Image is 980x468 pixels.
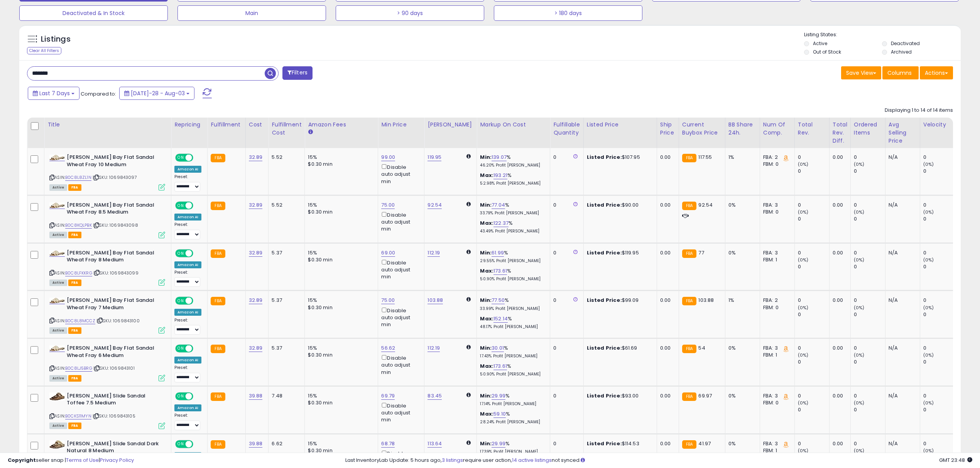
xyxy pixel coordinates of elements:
[427,121,473,129] div: [PERSON_NAME]
[67,249,161,266] b: [PERSON_NAME] Bay Flat Sandal Wheat Fray 8 Medium
[68,184,81,191] span: FBA
[833,297,845,304] div: 0.00
[480,268,544,282] div: %
[493,362,507,370] a: 173.61
[480,154,544,168] div: %
[587,154,651,161] div: $107.95
[763,256,789,263] div: FBM: 1
[728,249,754,256] div: 0%
[854,121,882,137] div: Ordered Items
[249,249,263,257] a: 32.89
[480,249,492,256] b: Min:
[480,219,493,227] b: Max:
[553,202,577,209] div: 0
[308,154,372,161] div: 15%
[587,153,622,161] b: Listed Price:
[381,249,395,257] a: 69.00
[493,410,506,418] a: 59.10
[174,309,201,316] div: Amazon AI
[93,174,137,180] span: | SKU: 1069843097
[249,296,263,304] a: 32.89
[192,345,204,352] span: OFF
[854,257,865,263] small: (0%)
[249,392,263,400] a: 39.88
[65,365,92,372] a: B0C8LJ5BRG
[272,249,299,256] div: 5.37
[480,121,547,129] div: Markup on Cost
[49,250,65,256] img: 316LZJ3+OML._SL40_.jpg
[854,359,885,365] div: 0
[176,155,186,161] span: ON
[854,345,885,352] div: 0
[492,153,507,161] a: 139.07
[308,297,372,304] div: 15%
[923,263,955,270] div: 0
[682,249,696,258] small: FBA
[480,181,544,186] p: 52.98% Profit [PERSON_NAME]
[211,345,225,353] small: FBA
[698,392,712,399] span: 69.97
[923,297,955,304] div: 0
[923,154,955,161] div: 0
[587,345,651,352] div: $61.69
[480,362,493,370] b: Max:
[381,153,395,161] a: 99.00
[211,297,225,305] small: FBA
[553,249,577,256] div: 0
[67,202,161,218] b: [PERSON_NAME] Bay Flat Sandal Wheat Fray 8.5 Medium
[308,202,372,209] div: 15%
[28,87,79,100] button: Last 7 Days
[587,296,622,304] b: Listed Price:
[192,202,204,209] span: OFF
[798,202,829,209] div: 0
[854,352,865,358] small: (0%)
[587,392,622,399] b: Listed Price:
[65,413,91,419] a: B0CKS11MYN
[49,375,67,382] span: All listings currently available for purchase on Amazon
[272,154,299,161] div: 5.52
[308,121,375,129] div: Amazon Fees
[308,345,372,352] div: 15%
[854,263,885,270] div: 0
[93,365,135,371] span: | SKU: 1069843101
[282,66,313,80] button: Filters
[480,202,544,216] div: %
[49,202,65,208] img: 316LZJ3+OML._SL40_.jpg
[587,202,651,209] div: $90.00
[93,222,138,228] span: | SKU: 1069843098
[889,202,914,209] div: N/A
[891,40,920,47] label: Deactivated
[174,121,204,129] div: Repricing
[882,66,919,79] button: Columns
[698,296,714,304] span: 103.88
[67,297,161,313] b: [PERSON_NAME] Bay Flat Sandal Wheat Fray 7 Medium
[553,154,577,161] div: 0
[923,305,934,311] small: (0%)
[813,49,841,55] label: Out of Stock
[49,327,67,334] span: All listings currently available for purchase on Amazon
[381,296,395,304] a: 75.00
[27,47,61,54] div: Clear All Filters
[480,306,544,311] p: 33.99% Profit [PERSON_NAME]
[682,154,696,162] small: FBA
[174,222,201,239] div: Preset:
[923,202,955,209] div: 0
[798,161,809,167] small: (0%)
[65,318,95,324] a: B0C8L8MCCZ
[480,172,544,186] div: %
[698,201,713,209] span: 92.54
[174,214,201,221] div: Amazon AI
[660,345,673,352] div: 0.00
[68,232,81,238] span: FBA
[889,154,914,161] div: N/A
[308,249,372,256] div: 15%
[49,345,65,351] img: 316LZJ3+OML._SL40_.jpg
[211,202,225,210] small: FBA
[39,89,70,97] span: Last 7 Days
[492,392,505,400] a: 29.99
[68,279,81,286] span: FBA
[49,249,165,285] div: ASIN:
[480,229,544,234] p: 43.49% Profit [PERSON_NAME]
[798,249,829,256] div: 0
[480,220,544,234] div: %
